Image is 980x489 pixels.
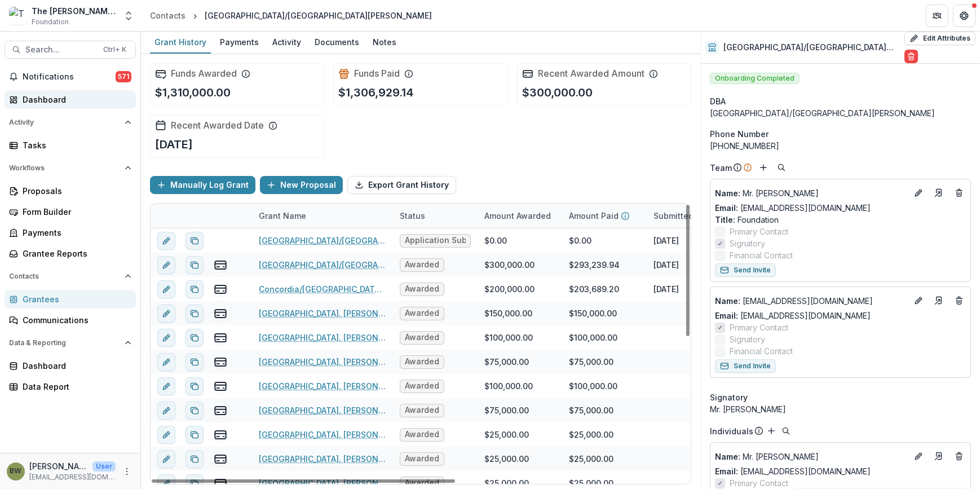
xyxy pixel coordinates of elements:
a: [GEOGRAPHIC_DATA]. [PERSON_NAME] - [DATE] [259,453,386,465]
div: Tasks [23,139,127,151]
div: Activity [268,34,306,50]
div: Notes [368,34,401,50]
button: Edit [912,450,925,463]
p: Mr. [PERSON_NAME] [715,187,907,199]
div: Grant Name [252,204,393,228]
div: Ctrl + K [101,43,129,56]
div: $75,000.00 [484,356,529,368]
button: Duplicate proposal [186,305,204,323]
div: Submitted Date [647,204,731,228]
h2: Recent Awarded Date [171,120,264,131]
span: Title : [715,215,735,224]
a: [GEOGRAPHIC_DATA]. [PERSON_NAME] - [DATE] [259,429,386,440]
button: Deletes [952,186,966,200]
button: view-payments [214,258,227,272]
span: Name : [715,452,740,461]
button: view-payments [214,428,227,442]
span: Workflows [9,164,120,172]
button: Open entity switcher [121,5,136,27]
button: Open Activity [5,113,136,131]
a: Email: [EMAIL_ADDRESS][DOMAIN_NAME] [715,310,871,321]
p: [DATE] [155,136,193,153]
span: Awarded [405,333,439,342]
span: Search... [25,45,96,55]
button: edit [157,256,175,274]
span: Awarded [405,284,439,294]
a: Name: Mr. [PERSON_NAME] [715,451,907,462]
p: [PERSON_NAME] [29,460,88,472]
a: [GEOGRAPHIC_DATA]/[GEOGRAPHIC_DATA][PERSON_NAME] - 2024 - The [PERSON_NAME] Foundation Grant Prop... [259,259,386,271]
div: $25,000.00 [569,477,613,489]
div: Payments [23,227,127,239]
div: $100,000.00 [569,380,617,392]
a: Communications [5,311,136,329]
button: view-payments [214,380,227,393]
a: Documents [310,32,364,54]
button: Duplicate proposal [186,402,204,420]
h2: Recent Awarded Amount [538,68,644,79]
button: edit [157,426,175,444]
div: $100,000.00 [569,332,617,343]
a: Notes [368,32,401,54]
a: Dashboard [5,356,136,375]
p: Amount Paid [569,210,619,222]
button: Edit [912,186,925,200]
div: $100,000.00 [484,380,533,392]
div: $75,000.00 [484,404,529,416]
a: Concordia/[GEOGRAPHIC_DATA][PERSON_NAME] [259,283,386,295]
span: Name : [715,188,740,198]
div: $293,239.94 [569,259,620,271]
button: Duplicate proposal [186,256,204,274]
p: Foundation [715,214,966,226]
span: Awarded [405,309,439,318]
button: Duplicate proposal [186,353,204,371]
div: $150,000.00 [484,307,532,319]
div: Grant Name [252,210,313,222]
div: Grant History [150,34,211,50]
div: Documents [310,34,364,50]
div: [GEOGRAPHIC_DATA]/[GEOGRAPHIC_DATA][PERSON_NAME] [710,107,971,119]
a: Name: Mr. [PERSON_NAME] [715,187,907,199]
div: Data Report [23,381,127,393]
button: edit [157,353,175,371]
a: Email: [EMAIL_ADDRESS][DOMAIN_NAME] [715,202,871,214]
span: Application Submitted [405,236,466,245]
p: [EMAIL_ADDRESS][DOMAIN_NAME] [715,295,907,307]
span: Awarded [405,406,439,415]
a: Form Builder [5,202,136,221]
div: Grantees [23,293,127,305]
a: Email: [EMAIL_ADDRESS][DOMAIN_NAME] [715,465,871,477]
button: Deletes [952,450,966,463]
span: Phone Number [710,128,769,140]
span: Onboarding Completed [710,73,800,84]
span: Notifications [23,72,116,82]
button: edit [157,402,175,420]
button: Edit Attributes [904,32,975,45]
span: Signatory [710,391,748,403]
button: edit [157,280,175,298]
div: Form Builder [23,206,127,218]
div: $0.00 [484,235,507,246]
span: Email: [715,203,738,213]
a: Grantee Reports [5,244,136,263]
div: Mr. [PERSON_NAME] [710,403,971,415]
span: Financial Contact [730,345,793,357]
button: view-payments [214,452,227,466]
a: Name: [EMAIL_ADDRESS][DOMAIN_NAME] [715,295,907,307]
h2: Funds Awarded [171,68,237,79]
span: Primary Contact [730,321,788,333]
button: Duplicate proposal [186,377,204,395]
a: Tasks [5,136,136,155]
span: Name : [715,296,740,306]
div: $25,000.00 [569,429,613,440]
span: Signatory [730,237,765,249]
div: Proposals [23,185,127,197]
a: Payments [215,32,263,54]
a: Go to contact [930,184,948,202]
span: 571 [116,71,131,82]
span: Activity [9,118,120,126]
span: Primary Contact [730,226,788,237]
button: view-payments [214,307,227,320]
button: view-payments [214,331,227,345]
button: view-payments [214,355,227,369]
